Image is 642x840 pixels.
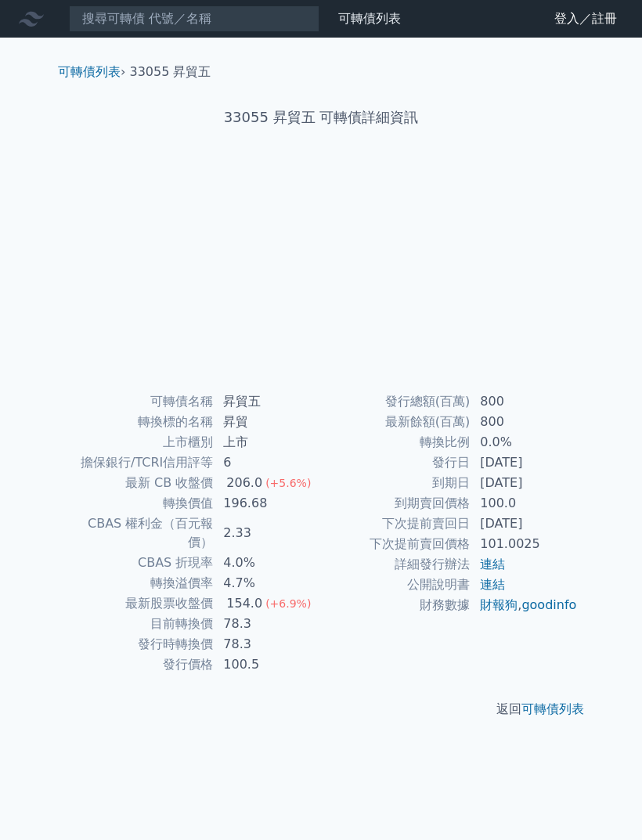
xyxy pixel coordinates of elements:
td: [DATE] [471,452,578,473]
td: 到期日 [321,473,471,493]
td: , [471,595,578,615]
td: 轉換溢價率 [64,573,214,593]
td: 擔保銀行/TCRI信用評等 [64,452,214,473]
input: 搜尋可轉債 代號／名稱 [69,5,319,32]
td: 可轉債名稱 [64,391,214,412]
a: 可轉債列表 [521,701,584,716]
td: 昇貿 [214,412,321,432]
td: 6 [214,452,321,473]
td: 轉換價值 [64,493,214,514]
td: 轉換比例 [321,432,471,452]
div: 154.0 [223,594,265,613]
a: 可轉債列表 [58,64,121,79]
td: 78.3 [214,614,321,634]
td: 轉換標的名稱 [64,412,214,432]
td: 上市櫃別 [64,432,214,452]
td: 800 [471,391,578,412]
span: (+6.9%) [265,597,311,610]
a: 可轉債列表 [338,11,401,26]
td: 上市 [214,432,321,452]
a: 101.0025 [480,536,539,551]
td: 2.33 [214,514,321,553]
td: 100.5 [214,654,321,675]
td: 昇貿五 [214,391,321,412]
a: 連結 [480,577,505,592]
td: 最新餘額(百萬) [321,412,471,432]
a: goodinfo [521,597,576,612]
p: 返回 [45,700,597,719]
div: 206.0 [223,474,265,492]
td: 800 [471,412,578,432]
a: 連結 [480,557,505,571]
a: 財報狗 [480,597,518,612]
td: 最新股票收盤價 [64,593,214,614]
td: 財務數據 [321,595,471,615]
td: CBAS 折現率 [64,553,214,573]
td: 發行總額(百萬) [321,391,471,412]
li: › [58,63,125,81]
td: 下次提前賣回價格 [321,534,471,554]
td: 0.0% [471,432,578,452]
h1: 33055 昇貿五 可轉債詳細資訊 [45,106,597,128]
td: 78.3 [214,634,321,654]
td: 196.68 [214,493,321,514]
td: 詳細發行辦法 [321,554,471,575]
td: 公開說明書 [321,575,471,595]
td: CBAS 權利金（百元報價） [64,514,214,553]
td: 4.0% [214,553,321,573]
li: 33055 昇貿五 [130,63,211,81]
td: 到期賣回價格 [321,493,471,514]
a: 登入／註冊 [542,6,629,31]
td: 目前轉換價 [64,614,214,634]
td: 下次提前賣回日 [321,514,471,534]
td: 4.7% [214,573,321,593]
td: [DATE] [471,514,578,534]
td: [DATE] [471,473,578,493]
td: 發行價格 [64,654,214,675]
td: 最新 CB 收盤價 [64,473,214,493]
td: 發行日 [321,452,471,473]
span: (+5.6%) [265,477,311,489]
td: 發行時轉換價 [64,634,214,654]
td: 100.0 [471,493,578,514]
